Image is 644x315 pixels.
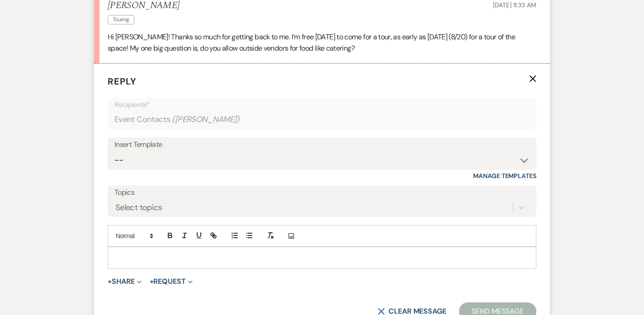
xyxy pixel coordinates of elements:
span: Touring [108,15,134,24]
span: [DATE] 11:33 AM [493,1,536,9]
span: ( [PERSON_NAME] ) [172,113,240,126]
span: + [150,278,154,285]
p: Recipients* [114,99,530,111]
button: Request [150,278,193,285]
span: Reply [108,75,137,87]
button: Share [108,278,142,285]
span: + [108,278,112,285]
div: Insert Template [114,138,530,151]
button: Clear message [378,308,446,315]
div: Event Contacts [114,111,530,128]
p: Hi [PERSON_NAME]! Thanks so much for getting back to me. I’m free [DATE] to come for a tour, as e... [108,31,536,54]
label: Topics [114,186,530,199]
div: Select topics [115,202,162,214]
a: Manage Templates [473,172,536,180]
